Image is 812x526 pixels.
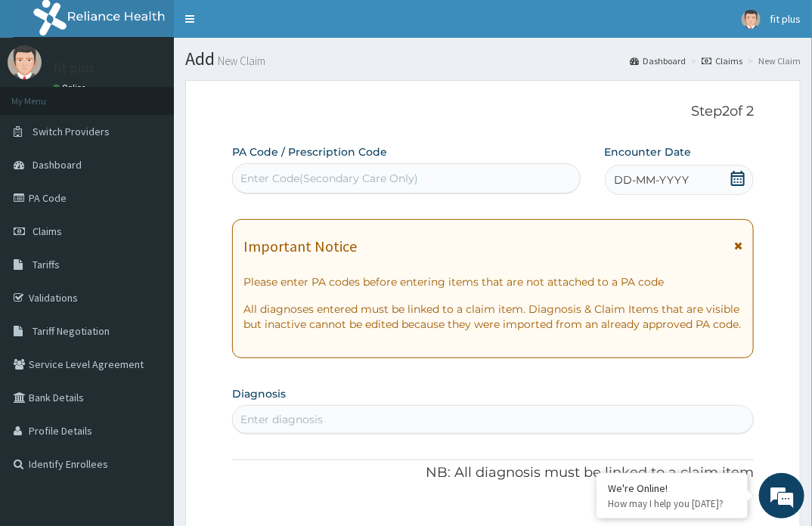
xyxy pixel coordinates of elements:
div: Enter diagnosis [240,412,323,427]
label: Encounter Date [605,144,692,159]
div: Chat with us now [79,85,254,104]
div: Minimize live chat window [248,8,284,44]
label: PA Code / Prescription Code [232,144,387,159]
h1: Add [185,49,801,69]
img: User Image [742,10,761,29]
span: Tariffs [33,258,60,271]
a: Claims [702,54,742,67]
span: fit plus [770,12,801,26]
p: All diagnoses entered must be linked to a claim item. Diagnosis & Claim Items that are visible bu... [243,302,742,332]
h1: Important Notice [243,238,357,255]
img: User Image [8,45,42,79]
small: New Claim [215,55,265,67]
p: Please enter PA codes before entering items that are not attached to a PA code [243,274,742,289]
img: d_794563401_company_1708531726252_794563401 [28,76,61,113]
a: Dashboard [630,54,686,67]
span: DD-MM-YYYY [615,172,690,187]
textarea: Type your message and hit 'Enter' [8,359,288,412]
p: Step 2 of 2 [232,104,754,120]
p: How may I help you today? [608,497,736,510]
span: Switch Providers [33,125,110,138]
span: Dashboard [33,158,82,172]
a: Online [53,82,89,93]
label: Diagnosis [232,386,286,401]
div: We're Online! [608,481,736,495]
span: Tariff Negotiation [33,324,110,338]
p: fit plus [53,61,95,75]
span: Claims [33,224,62,238]
div: Enter Code(Secondary Care Only) [240,171,418,186]
li: New Claim [744,54,801,67]
p: NB: All diagnosis must be linked to a claim item [232,463,754,483]
span: We're online! [88,163,209,316]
